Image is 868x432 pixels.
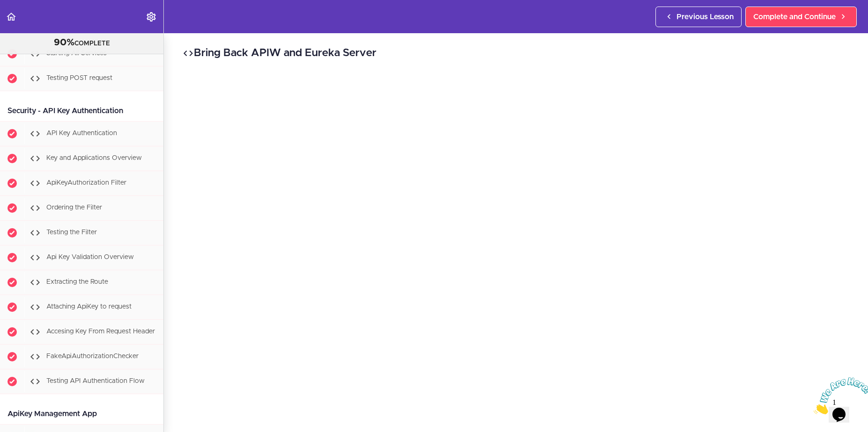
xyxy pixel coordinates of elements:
[810,374,868,418] iframe: chat widget
[7,394,38,425] img: provesource social proof notification image
[745,7,857,27] a: Complete and Continue
[46,75,112,82] span: Testing POST request
[6,11,17,22] svg: Back to course curriculum
[146,11,157,22] svg: Settings Menu
[61,407,138,414] a: Amigoscode PRO Membership
[41,406,60,414] span: Bought
[46,50,107,57] span: Starting All Services
[54,38,74,47] span: 90%
[46,378,145,385] span: Testing API Authentication Flow
[46,205,102,211] span: Ordering the Filter
[4,4,7,12] span: 1
[46,279,108,286] span: Extracting the Route
[753,11,836,22] span: Complete and Continue
[677,11,734,22] span: Previous Lesson
[12,37,152,49] div: COMPLETE
[183,45,849,61] h2: Bring Back APIW and Eureka Server
[46,254,134,261] span: Api Key Validation Overview
[46,230,97,236] span: Testing the Filter
[41,397,97,405] span: [PERSON_NAME]
[655,7,742,27] a: Previous Lesson
[46,155,142,162] span: Key and Applications Overview
[46,180,126,187] span: ApiKeyAuthorization Filter
[46,130,117,137] span: API Key Authentication
[46,353,139,360] span: FakeApiAuthorizationChecker
[46,304,132,310] span: Attaching ApiKey to request
[78,415,107,423] a: ProveSource
[46,329,155,335] span: Accesing Key From Request Header
[41,415,69,423] span: a month ago
[4,4,62,41] img: Chat attention grabber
